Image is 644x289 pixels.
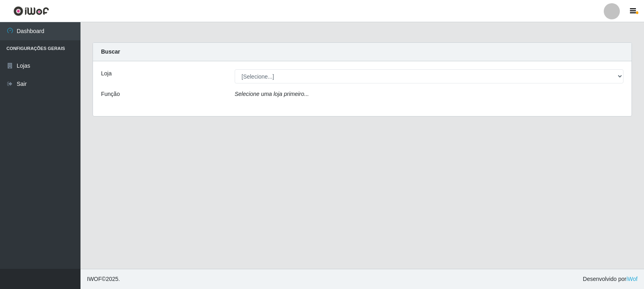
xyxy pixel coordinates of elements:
[13,6,49,16] img: CoreUI Logo
[101,69,111,78] label: Loja
[101,90,120,98] label: Função
[87,275,120,283] span: © 2025 .
[87,276,102,282] span: IWOF
[626,276,638,282] a: iWof
[583,275,638,283] span: Desenvolvido por
[101,48,120,55] strong: Buscar
[235,91,309,97] i: Selecione uma loja primeiro...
